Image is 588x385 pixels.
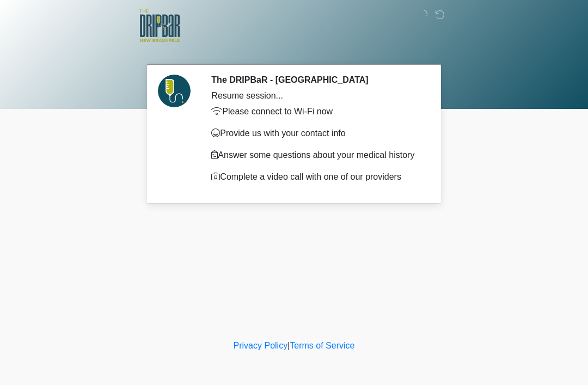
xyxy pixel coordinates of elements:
div: Resume session... [211,89,422,102]
a: Terms of Service [290,341,354,350]
p: Please connect to Wi-Fi now [211,105,422,118]
p: Provide us with your contact info [211,127,422,140]
a: Privacy Policy [234,341,288,350]
a: | [287,341,290,350]
img: Agent Avatar [158,75,191,107]
p: Complete a video call with one of our providers [211,170,422,184]
img: The DRIPBaR - New Braunfels Logo [139,8,180,44]
h2: The DRIPBaR - [GEOGRAPHIC_DATA] [211,75,422,85]
p: Answer some questions about your medical history [211,149,422,162]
